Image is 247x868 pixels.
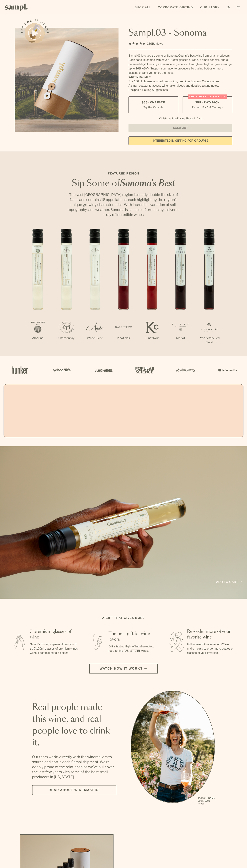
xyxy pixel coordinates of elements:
[66,192,181,217] p: The vast [GEOGRAPHIC_DATA] region is nearly double the size of Napa and contains 18 appellations,...
[216,362,238,378] img: Artboard_7_5b34974b-f019-449e-91fb-745f8d0877ee_x450.png
[109,644,157,653] p: Gift a tasting flight of hand-selected, hard-to-find [US_STATE] wines.
[92,362,114,378] img: Artboard_5_7fdae55a-36fd-43f7-8bfd-f74a06a2878e_x450.png
[24,336,52,340] p: Albarino
[81,229,109,352] li: 3 / 7
[133,362,155,378] img: Artboard_4_28b4d326-c26e-48f9-9c80-911f17d6414e_x450.png
[143,105,163,109] small: Try the Capsule
[138,336,166,340] p: Pinot Noir
[120,179,175,188] em: Sonoma's Best
[192,105,223,109] small: Perfect For 2-4 Tastings
[102,616,145,620] h2: A gift that gives more
[142,101,165,104] span: $55 - One Pack
[128,124,232,132] button: Sold Out
[9,362,31,378] img: Artboard_1_c8cd28af-0030-4af1-819c-248e302c7f06_x450.png
[195,101,220,104] span: $88 - Two Pack
[152,42,163,45] span: Reviews
[15,28,119,132] img: Sampl.03 - Sonoma
[52,229,81,352] li: 2 / 7
[166,336,195,340] p: Merlot
[32,785,116,795] a: Read about Winemakers
[51,362,72,378] img: Artboard_6_04f9a106-072f-468a-bdd7-f11783b05722_x450.png
[157,117,203,120] li: Christmas Sale Pricing Shown In Cart
[131,691,215,806] div: slide 1
[175,362,196,378] img: Artboard_3_0b291449-6e8c-4d07-b2c2-3f3601a19cd1_x450.png
[109,631,157,642] h3: The best gift for wine lovers
[128,136,232,145] a: interested in gifting for groups?
[24,229,52,352] li: 1 / 7
[30,642,79,655] p: Sampl's tasting capsule allows you to try 7 100ml glasses of premium wines without committing to ...
[195,336,223,345] p: Proprietary Red Blend
[32,702,116,749] h2: Real people made this wine, and real people love to drink it.
[32,754,116,779] p: Our team works directly with the winemakers to source and bottle each Sampl shipment. We’re deepl...
[128,54,232,75] div: Sampl.03 lets you try some of Sonoma County's best wine from small producers. Each capsule comes ...
[156,4,195,11] a: Corporate Gifting
[30,629,79,640] h3: 7 premium glasses of wine
[198,797,215,805] p: [PERSON_NAME] Sutro, Sutro Wines
[109,229,138,352] li: 4 / 7
[198,4,221,11] a: Our Story
[188,94,227,99] div: Christmas SALE! Save 20%
[187,642,236,655] p: Fall in love with a wine, or 7? We make it easy to order more bottles or glasses of your favorites.
[52,336,81,340] p: Chardonnay
[5,4,28,11] img: Sampl logo
[66,171,181,176] p: Featured Region
[128,28,232,38] h1: Sampl.03 - Sonoma
[81,336,109,340] p: White Blend
[147,42,152,45] span: 136
[128,41,163,46] div: 136Reviews
[195,229,223,356] li: 7 / 7
[187,629,236,640] h3: Re-order more of your favorite wine
[89,664,158,674] button: Watch how it works
[109,336,138,340] p: Pinot Noir
[128,88,232,92] li: Recipes & Pairing Suggestions
[128,84,232,88] li: A smart coaster to access winemaker videos and detailed tasting notes.
[133,4,153,11] a: Shop All
[128,76,151,79] strong: What’s Included:
[25,23,45,43] button: See how it works
[66,179,181,188] h2: Sip Some of
[128,79,232,84] li: 7x - 100ml glasses of small production, premium Sonoma County wines
[166,229,195,352] li: 6 / 7
[138,229,166,352] li: 5 / 7
[216,580,242,584] a: Add to cart
[131,691,215,806] ul: carousel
